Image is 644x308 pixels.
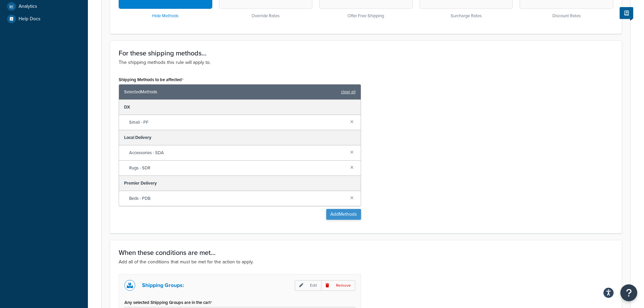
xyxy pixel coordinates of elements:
a: Analytics [5,0,83,13]
p: The shipping methods this rule will apply to. [119,59,613,66]
span: Accessories - SDA [129,148,345,158]
p: Edit [295,280,321,291]
a: clear all [341,87,356,97]
button: Show Help Docs [620,7,633,19]
div: Premier Delivery [119,176,361,191]
button: AddMethods [326,209,361,220]
button: Open Resource Center [620,284,637,301]
a: Help Docs [5,13,83,25]
p: Remove [321,280,355,291]
div: DX [119,100,361,115]
p: Shipping Groups: [142,281,184,290]
div: Local Delivery [119,130,361,145]
p: Add all of the conditions that must be met for the action to apply. [119,258,613,266]
label: Shipping Methods to be affected [119,77,184,82]
span: Analytics [19,4,37,9]
label: Any selected Shipping Groups are in the cart [124,300,212,305]
h3: When these conditions are met... [119,249,613,256]
h3: For these shipping methods... [119,49,613,57]
span: Selected Methods [124,87,338,97]
span: Help Docs [19,16,41,22]
span: Small - PF [129,118,345,127]
span: Rugs - SDR [129,163,345,173]
span: Beds - PDB [129,194,345,203]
